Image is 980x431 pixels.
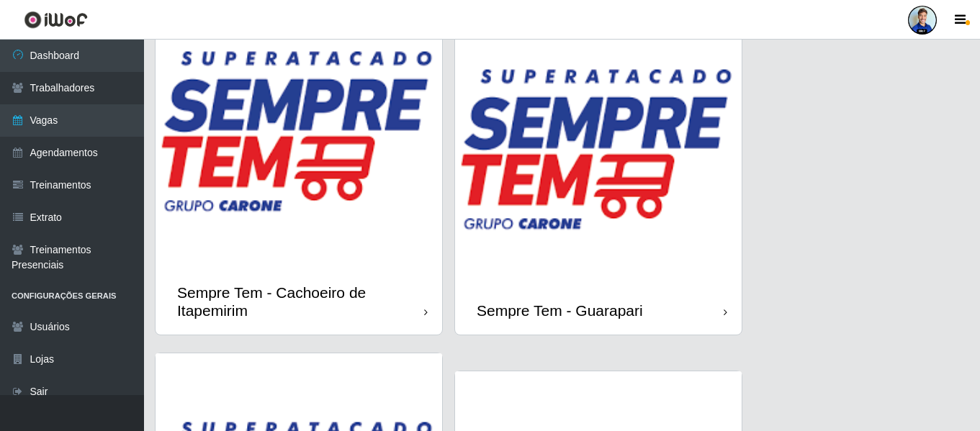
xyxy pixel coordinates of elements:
div: Sempre Tem - Guarapari [477,301,643,319]
img: cardImg [455,1,742,287]
div: Sempre Tem - Cachoeiro de Itapemirim [177,283,424,319]
a: Sempre Tem - Guarapari [455,1,742,334]
img: CoreUI Logo [24,11,88,29]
